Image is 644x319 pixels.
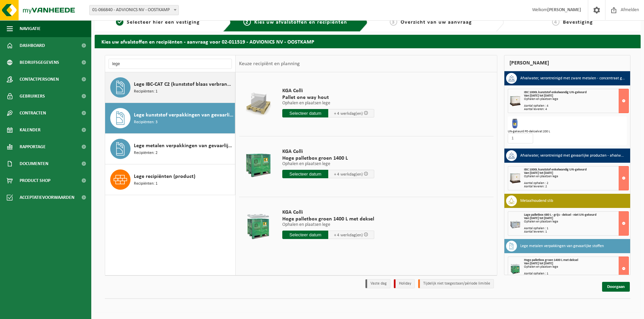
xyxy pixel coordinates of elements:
[105,134,235,164] button: Lege metalen verpakkingen van gevaarlijke stoffen Recipiënten: 2
[20,88,45,105] span: Gebruikers
[365,279,390,288] li: Vaste dag
[134,172,195,181] span: Lege recipiënten (product)
[334,172,363,177] span: + 4 werkdag(en)
[524,265,628,269] div: Ophalen en plaatsen lege
[282,87,374,94] span: KGA Colli
[243,18,251,26] span: 2
[20,71,59,88] span: Contactpersonen
[524,213,596,217] span: Lage palletbox 680 L - grijs - deksel - niet UN-gekeurd
[390,18,397,26] span: 3
[20,37,45,54] span: Dashboard
[504,55,630,71] div: [PERSON_NAME]
[282,94,374,101] span: Pallet one way hout
[602,282,630,292] a: Doorgaan
[134,111,233,119] span: Lege kunststof verpakkingen van gevaarlijke stoffen
[282,231,328,239] input: Selecteer datum
[394,279,415,288] li: Holiday
[418,279,494,288] li: Tijdelijk niet toegestaan/période limitée
[105,164,235,195] button: Lege recipiënten (product) Recipiënten: 1
[282,155,374,162] span: Hoge palletbox groen 1400 L
[401,20,472,25] span: Overzicht van uw aanvraag
[334,233,363,237] span: + 4 werkdag(en)
[508,130,627,133] div: UN-gekeurd PE-dekselvat 200 L
[109,59,232,69] input: Materiaal zoeken
[520,241,604,251] h3: Lege metalen verpakkingen van gevaarlijke stoffen
[524,216,553,220] strong: Van [DATE] tot [DATE]
[105,103,235,134] button: Lege kunststof verpakkingen van gevaarlijke stoffen Recipiënten: 3
[282,222,374,227] p: Ophalen en plaatsen lege
[134,119,158,126] span: Recipiënten: 3
[524,108,628,111] div: Aantal leveren: 4
[282,148,374,155] span: KGA Colli
[563,20,593,25] span: Bevestiging
[282,209,374,216] span: KGA Colli
[254,20,347,25] span: Kies uw afvalstoffen en recipiënten
[520,150,625,161] h3: Afvalwater, verontreinigd met gevaarlijke producten - afvalwater trommelmachine
[20,189,74,206] span: Acceptatievoorwaarden
[524,272,628,275] div: Aantal ophalen : 1
[547,7,581,12] strong: [PERSON_NAME]
[116,18,123,26] span: 1
[134,88,158,95] span: Recipiënten: 1
[98,18,218,26] a: 1Selecteer hier een vestiging
[105,72,235,103] button: Lege IBC-CAT C2 (kunststof blaas verbranden) Recipiënten: 1
[524,171,553,175] strong: Van [DATE] tot [DATE]
[524,227,628,230] div: Aantal ophalen : 1
[134,142,233,150] span: Lege metalen verpakkingen van gevaarlijke stoffen
[20,54,59,71] span: Bedrijfsgegevens
[524,230,628,234] div: Aantal leveren: 1
[282,109,328,117] input: Selecteer datum
[524,185,628,188] div: Aantal leveren: 2
[524,220,628,223] div: Ophalen en plaatsen lege
[524,104,628,108] div: Aantal ophalen : 4
[524,90,587,94] span: IBC 1000L kunststof enkelwandig UN-gekeurd
[282,216,374,222] span: Hoge palletbox groen 1400 L met deksel
[20,138,46,155] span: Rapportage
[20,20,41,37] span: Navigatie
[282,162,374,166] p: Ophalen en plaatsen lege
[282,170,328,178] input: Selecteer datum
[520,73,625,84] h3: Afvalwater, verontreinigd met zware metalen - concentraat galvanolijn
[89,5,179,15] span: 01-066840 - ADVIONICS NV - OOSTKAMP
[524,98,628,101] div: Ophalen en plaatsen lege
[134,181,158,187] span: Recipiënten: 1
[134,150,158,156] span: Recipiënten: 2
[524,182,628,185] div: Aantal ophalen : 2
[236,55,303,72] div: Keuze recipiënt en planning
[552,18,559,26] span: 4
[524,168,587,171] span: IBC 1000L kunststof enkelwandig UN-gekeurd
[20,105,46,122] span: Contracten
[20,155,48,172] span: Documenten
[520,195,553,206] h3: Metaalhoudend slib
[509,118,520,129] img: 01-000250
[524,94,553,98] strong: Van [DATE] tot [DATE]
[524,262,553,265] strong: Van [DATE] tot [DATE]
[334,111,363,116] span: + 4 werkdag(en)
[20,172,50,189] span: Product Shop
[127,20,200,25] span: Selecteer hier een vestiging
[20,122,41,138] span: Kalender
[282,101,374,106] p: Ophalen en plaatsen lege
[524,175,628,178] div: Ophalen en plaatsen lege
[134,80,233,88] span: Lege IBC-CAT C2 (kunststof blaas verbranden)
[90,5,178,15] span: 01-066840 - ADVIONICS NV - OOSTKAMP
[524,258,578,262] span: Hoge palletbox groen 1400 L met deksel
[95,35,641,48] h2: Kies uw afvalstoffen en recipiënten - aanvraag voor 02-011519 - ADVIONICS NV - OOSTKAMP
